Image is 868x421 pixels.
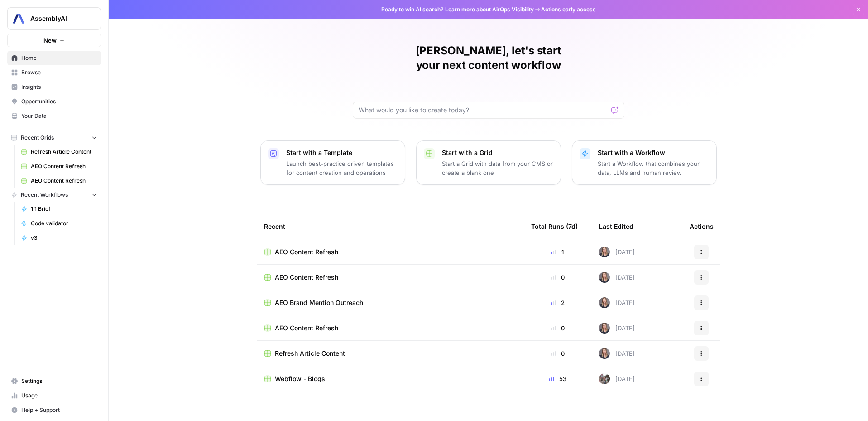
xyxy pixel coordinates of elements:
[7,94,101,109] a: Opportunities
[21,54,97,62] span: Home
[17,216,101,231] a: Code validator
[7,34,101,47] button: New
[599,348,635,359] div: [DATE]
[598,148,709,157] p: Start with a Workflow
[21,191,68,199] span: Recent Workflows
[17,174,101,188] a: AEO Content Refresh
[21,134,54,142] span: Recent Grids
[531,214,578,239] div: Total Runs (7d)
[21,377,97,385] span: Settings
[21,97,97,106] span: Opportunities
[275,324,338,333] span: AEO Content Refresh
[599,373,610,384] img: a2mlt6f1nb2jhzcjxsuraj5rj4vi
[264,214,517,239] div: Recent
[599,272,635,283] div: [DATE]
[31,234,97,242] span: v3
[599,247,635,257] div: [DATE]
[7,65,101,80] a: Browse
[21,112,97,120] span: Your Data
[445,6,475,13] a: Learn more
[531,374,585,383] div: 53
[531,247,585,256] div: 1
[21,392,97,400] span: Usage
[599,272,610,283] img: u13gwt194sd4qc1jrypxg1l0agas
[7,388,101,403] a: Usage
[21,83,97,91] span: Insights
[275,273,338,282] span: AEO Content Refresh
[21,68,97,77] span: Browse
[264,298,517,307] a: AEO Brand Mention Outreach
[30,14,85,23] span: AssemblyAI
[17,231,101,245] a: v3
[7,80,101,94] a: Insights
[10,10,27,27] img: AssemblyAI Logo
[17,159,101,174] a: AEO Content Refresh
[690,214,714,239] div: Actions
[17,145,101,159] a: Refresh Article Content
[264,349,517,358] a: Refresh Article Content
[286,159,398,177] p: Launch best-practice driven templates for content creation and operations
[286,148,398,157] p: Start with a Template
[599,323,635,334] div: [DATE]
[599,348,610,359] img: u13gwt194sd4qc1jrypxg1l0agas
[31,205,97,213] span: 1.1 Brief
[31,177,97,185] span: AEO Content Refresh
[353,44,624,73] h1: [PERSON_NAME], let's start your next content workflow
[31,148,97,156] span: Refresh Article Content
[572,140,717,185] button: Start with a WorkflowStart a Workflow that combines your data, LLMs and human review
[264,324,517,333] a: AEO Content Refresh
[531,349,585,358] div: 0
[7,374,101,388] a: Settings
[17,202,101,216] a: 1.1 Brief
[275,247,338,256] span: AEO Content Refresh
[359,106,608,115] input: What would you like to create today?
[7,51,101,65] a: Home
[275,298,363,307] span: AEO Brand Mention Outreach
[275,349,345,358] span: Refresh Article Content
[531,324,585,333] div: 0
[599,214,633,239] div: Last Edited
[599,373,635,384] div: [DATE]
[7,131,101,145] button: Recent Grids
[260,140,405,185] button: Start with a TemplateLaunch best-practice driven templates for content creation and operations
[7,7,101,30] button: Workspace: AssemblyAI
[31,162,97,170] span: AEO Content Refresh
[7,403,101,417] button: Help + Support
[599,297,635,308] div: [DATE]
[21,406,97,414] span: Help + Support
[599,323,610,334] img: u13gwt194sd4qc1jrypxg1l0agas
[31,219,97,227] span: Code validator
[531,298,585,307] div: 2
[264,247,517,256] a: AEO Content Refresh
[264,273,517,282] a: AEO Content Refresh
[381,5,534,14] span: Ready to win AI search? about AirOps Visibility
[275,374,325,383] span: Webflow - Blogs
[442,148,553,157] p: Start with a Grid
[7,109,101,123] a: Your Data
[442,159,553,177] p: Start a Grid with data from your CMS or create a blank one
[416,140,561,185] button: Start with a GridStart a Grid with data from your CMS or create a blank one
[541,5,596,14] span: Actions early access
[599,297,610,308] img: u13gwt194sd4qc1jrypxg1l0agas
[264,374,517,383] a: Webflow - Blogs
[599,247,610,257] img: u13gwt194sd4qc1jrypxg1l0agas
[7,188,101,202] button: Recent Workflows
[531,273,585,282] div: 0
[598,159,709,177] p: Start a Workflow that combines your data, LLMs and human review
[43,36,57,45] span: New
